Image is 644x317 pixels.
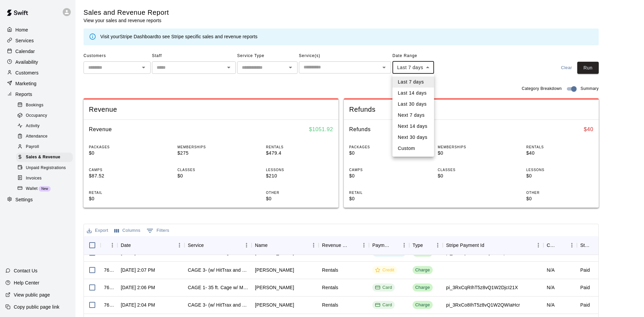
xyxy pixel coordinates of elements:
[392,76,434,88] li: Last 7 days
[392,121,434,132] li: Next 14 days
[392,88,434,99] li: Last 14 days
[392,143,434,154] li: Custom
[392,132,434,143] li: Next 30 days
[392,110,434,121] li: Next 7 days
[392,99,434,110] li: Last 30 days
